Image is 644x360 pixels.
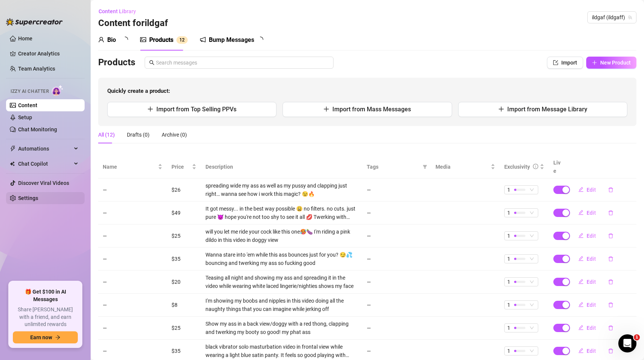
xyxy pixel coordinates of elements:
span: 1 [507,278,510,286]
div: Exclusivity [504,163,530,171]
span: 1 [507,324,510,332]
h3: Content for ildgaf [98,17,168,29]
button: Edit [572,276,602,288]
span: notification [200,37,206,43]
td: $26 [167,178,201,202]
span: Chat Copilot [18,158,72,170]
a: Home [18,35,32,42]
span: delete [608,348,613,354]
span: plus [147,106,153,112]
span: team [628,15,632,20]
button: New Product [586,57,636,69]
div: Teasing all night and showing my ass and spreading it in the video while wearing white laced ling... [205,274,358,290]
a: Team Analytics [18,66,55,72]
span: Import [561,60,577,66]
span: 1 [507,209,510,217]
span: picture [140,37,146,43]
span: 1 [507,186,510,194]
span: plus [323,106,329,112]
th: Price [167,155,201,178]
button: Edit [572,230,602,242]
button: delete [602,184,619,196]
span: edit [578,210,584,215]
td: — [98,225,167,248]
span: edit [578,325,584,330]
span: delete [608,210,613,215]
button: Edit [572,253,602,265]
strong: Quickly create a product: [107,88,170,94]
span: arrow-right [55,335,60,340]
span: Content Library [99,8,136,14]
button: delete [602,322,619,334]
td: — [98,317,167,340]
span: edit [578,348,584,353]
div: Wanna stare into 'em while this ass bounces just for you? 😏💦 bouncing and twerking my ass so fuck... [205,251,358,267]
div: black vibrator solo masturbation video in frontal view while wearing a light blue satin panty. It... [205,343,358,359]
td: $25 [167,317,201,340]
span: Edit [587,279,596,285]
span: Media [436,163,489,171]
span: Izzy AI Chatter [11,88,49,95]
span: delete [608,256,613,262]
button: Import from Message Library [458,102,627,117]
button: delete [602,230,619,242]
th: Live [549,155,568,178]
span: edit [578,187,584,192]
td: — [362,317,431,340]
button: delete [602,207,619,219]
span: Import from Mass Messages [332,106,411,113]
span: loading [257,37,263,43]
span: Import from Message Library [507,106,587,113]
td: — [362,202,431,225]
span: Share [PERSON_NAME] with a friend, and earn unlimited rewards [13,306,78,328]
span: Earn now [30,334,52,340]
span: 2 [182,37,185,43]
th: Name [98,155,167,178]
span: Edit [587,302,596,308]
td: — [362,271,431,294]
button: Edit [572,322,602,334]
span: user [98,37,104,43]
span: 🎁 Get $100 in AI Messages [13,288,78,303]
td: $20 [167,271,201,294]
button: Edit [572,184,602,196]
button: delete [602,276,619,288]
td: — [362,294,431,317]
span: 1 [507,347,510,355]
td: — [362,248,431,271]
img: AI Chatter [52,85,63,96]
span: Edit [587,256,596,262]
td: $25 [167,225,201,248]
span: Import from Top Selling PPVs [156,106,236,113]
td: $49 [167,202,201,225]
span: 1 [507,301,510,309]
span: delete [608,302,613,308]
span: 1 [179,37,182,43]
sup: 12 [176,36,188,44]
a: Content [18,102,37,108]
a: Settings [18,195,38,201]
div: Bump Messages [209,35,254,45]
a: Discover Viral Videos [18,180,69,186]
span: Edit [587,233,596,239]
div: All (12) [98,131,115,139]
td: — [98,248,167,271]
span: 1 [634,334,640,340]
button: Import [547,57,583,69]
button: Earn nowarrow-right [13,331,78,343]
span: Name [103,163,156,171]
a: Setup [18,114,32,120]
button: delete [602,345,619,357]
button: Edit [572,207,602,219]
img: logo-BBDzfeDw.svg [6,18,63,26]
h3: Products [98,57,135,69]
td: — [98,271,167,294]
td: $35 [167,248,201,271]
span: edit [578,302,584,307]
button: Edit [572,299,602,311]
span: Edit [587,187,596,193]
span: Automations [18,143,72,155]
span: thunderbolt [10,146,16,152]
span: Edit [587,325,596,331]
span: plus [592,60,597,65]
